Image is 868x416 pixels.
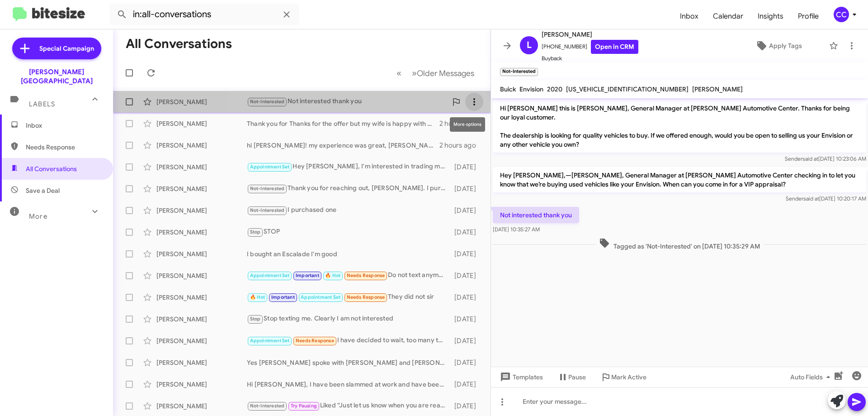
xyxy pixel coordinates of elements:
[450,163,483,172] div: [DATE]
[156,336,247,345] div: [PERSON_NAME]
[250,316,261,322] span: Stop
[156,206,247,215] div: [PERSON_NAME]
[250,207,285,213] span: Not-Interested
[250,338,290,344] span: Appointment Set
[450,336,483,345] div: [DATE]
[26,143,103,152] span: Needs Response
[542,54,638,63] span: Buyback
[109,4,299,25] input: Search
[450,358,483,367] div: [DATE]
[450,293,483,302] div: [DATE]
[450,402,483,411] div: [DATE]
[519,85,543,93] span: Envision
[247,162,450,172] div: Hey [PERSON_NAME], I'm interested in trading my 2014 ram 1500 Laramie Limited in. It has a little...
[156,119,247,128] div: [PERSON_NAME]
[347,294,385,300] span: Needs Response
[785,155,866,162] span: Sender [DATE] 10:23:06 AM
[834,7,849,22] div: CC
[247,380,450,389] div: Hi [PERSON_NAME], I have been slammed at work and have been busy....but I will reach out to [PERS...
[802,155,818,162] span: said at
[26,186,60,195] span: Save a Deal
[595,238,764,251] span: Tagged as 'Not-Interested' on [DATE] 10:35:29 AM
[156,380,247,389] div: [PERSON_NAME]
[493,167,866,192] p: Hey [PERSON_NAME],—[PERSON_NAME], General Manager at [PERSON_NAME] Automotive Center checking in ...
[392,64,480,82] nav: Page navigation example
[247,141,439,150] div: hi [PERSON_NAME]! my experience was great, [PERSON_NAME] was an excellent sales rep. wish we coul...
[783,369,841,385] button: Auto Fields
[296,273,319,278] span: Important
[500,68,538,76] small: Not-Interested
[450,184,483,193] div: [DATE]
[439,119,483,128] div: 2 hours ago
[29,212,47,220] span: More
[406,64,480,82] button: Next
[493,100,866,153] p: Hi [PERSON_NAME] this is [PERSON_NAME], General Manager at [PERSON_NAME] Automotive Center. Thank...
[247,205,450,215] div: I purchased one
[450,117,485,132] div: More options
[450,228,483,237] div: [DATE]
[26,121,103,130] span: Inbox
[156,97,247,106] div: [PERSON_NAME]
[568,369,586,385] span: Pause
[542,40,638,54] span: [PHONE_NUMBER]
[250,229,261,235] span: Stop
[271,294,295,300] span: Important
[247,183,450,194] div: Thank you for reaching out, [PERSON_NAME]. I purchased a truck already!
[39,44,94,53] span: Special Campaign
[12,38,101,59] a: Special Campaign
[250,294,265,300] span: 🔥 Hot
[247,314,450,324] div: Stop texting me. Clearly I am not interested
[247,96,447,107] div: Not interested thank you
[156,293,247,302] div: [PERSON_NAME]
[156,358,247,367] div: [PERSON_NAME]
[450,249,483,258] div: [DATE]
[542,29,638,40] span: [PERSON_NAME]
[250,164,290,170] span: Appointment Set
[769,38,802,54] span: Apply Tags
[450,315,483,324] div: [DATE]
[156,163,247,172] div: [PERSON_NAME]
[527,38,532,53] span: L
[247,227,450,237] div: STOP
[673,3,706,29] span: Inbox
[247,119,439,128] div: Thank you for Thanks for the offer but my wife is happy with her vehicle and its paid off so im h...
[450,380,483,389] div: [DATE]
[29,100,55,108] span: Labels
[500,85,516,93] span: Buick
[156,184,247,193] div: [PERSON_NAME]
[250,99,285,105] span: Not-Interested
[156,402,247,411] div: [PERSON_NAME]
[417,68,474,78] span: Older Messages
[593,369,654,385] button: Mark Active
[347,273,385,278] span: Needs Response
[803,195,819,202] span: said at
[706,3,750,29] a: Calendar
[247,358,450,367] div: Yes [PERSON_NAME] spoke with [PERSON_NAME] and [PERSON_NAME] about the truck, but we were still o...
[591,40,638,54] a: Open in CRM
[250,186,285,191] span: Not-Interested
[391,64,407,82] button: Previous
[750,3,791,29] a: Insights
[247,292,450,302] div: They did not sir
[412,67,417,79] span: »
[247,249,450,258] div: I bought an Escalade I'm good
[498,369,543,385] span: Templates
[450,206,483,215] div: [DATE]
[156,141,247,150] div: [PERSON_NAME]
[156,249,247,258] div: [PERSON_NAME]
[786,195,866,202] span: Sender [DATE] 10:20:17 AM
[250,273,290,278] span: Appointment Set
[126,37,232,51] h1: All Conversations
[26,164,77,173] span: All Conversations
[247,335,450,346] div: I have decided to wait, too many things going on right now. Thank you
[439,141,483,150] div: 2 hours ago
[156,271,247,280] div: [PERSON_NAME]
[250,403,285,409] span: Not-Interested
[396,67,401,79] span: «
[247,270,450,281] div: Do not text anymore I no longer have a car
[550,369,593,385] button: Pause
[291,403,317,409] span: Try Pausing
[547,85,562,93] span: 2020
[156,228,247,237] div: [PERSON_NAME]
